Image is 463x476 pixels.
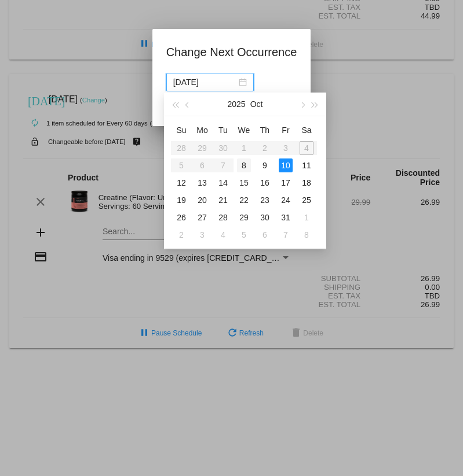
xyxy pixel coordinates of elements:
[216,228,230,242] div: 4
[237,228,251,242] div: 5
[254,121,275,139] th: Thu
[250,93,263,116] button: Oct
[296,209,317,226] td: 11/1/2025
[275,157,296,174] td: 10/10/2025
[234,209,254,226] td: 10/29/2025
[174,228,188,242] div: 2
[279,211,293,224] div: 31
[279,228,293,242] div: 7
[234,157,254,174] td: 10/8/2025
[171,121,192,139] th: Sun
[234,226,254,243] td: 11/5/2025
[275,191,296,209] td: 10/24/2025
[213,226,234,243] td: 11/4/2025
[195,211,209,224] div: 27
[296,174,317,191] td: 10/18/2025
[258,158,272,172] div: 9
[258,228,272,242] div: 6
[254,157,275,174] td: 10/9/2025
[174,176,188,190] div: 12
[275,226,296,243] td: 11/7/2025
[173,76,236,88] input: Select date
[296,191,317,209] td: 10/25/2025
[216,211,230,224] div: 28
[300,228,313,242] div: 8
[234,191,254,209] td: 10/22/2025
[195,193,209,207] div: 20
[192,121,213,139] th: Mon
[213,209,234,226] td: 10/28/2025
[181,93,194,116] button: Previous month (PageUp)
[309,93,322,116] button: Next year (Control + right)
[216,193,230,207] div: 21
[258,176,272,190] div: 16
[192,174,213,191] td: 10/13/2025
[171,209,192,226] td: 10/26/2025
[275,209,296,226] td: 10/31/2025
[195,228,209,242] div: 3
[234,121,254,139] th: Wed
[258,193,272,207] div: 23
[254,174,275,191] td: 10/16/2025
[213,121,234,139] th: Tue
[174,211,188,224] div: 26
[275,121,296,139] th: Fri
[171,226,192,243] td: 11/2/2025
[237,176,251,190] div: 15
[171,191,192,209] td: 10/19/2025
[279,193,293,207] div: 24
[296,157,317,174] td: 10/11/2025
[234,174,254,191] td: 10/15/2025
[279,158,293,172] div: 10
[254,191,275,209] td: 10/23/2025
[275,174,296,191] td: 10/17/2025
[174,193,188,207] div: 19
[213,174,234,191] td: 10/14/2025
[300,176,313,190] div: 18
[300,193,313,207] div: 25
[192,191,213,209] td: 10/20/2025
[169,93,181,116] button: Last year (Control + left)
[237,193,251,207] div: 22
[228,93,246,116] button: 2025
[296,93,308,116] button: Next month (PageDown)
[254,209,275,226] td: 10/30/2025
[237,211,251,224] div: 29
[166,43,297,61] h1: Change Next Occurrence
[296,226,317,243] td: 11/8/2025
[279,176,293,190] div: 17
[192,226,213,243] td: 11/3/2025
[195,176,209,190] div: 13
[296,121,317,139] th: Sat
[237,158,251,172] div: 8
[192,209,213,226] td: 10/27/2025
[254,226,275,243] td: 11/6/2025
[258,211,272,224] div: 30
[216,176,230,190] div: 14
[171,174,192,191] td: 10/12/2025
[300,211,313,224] div: 1
[300,158,313,172] div: 11
[213,191,234,209] td: 10/21/2025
